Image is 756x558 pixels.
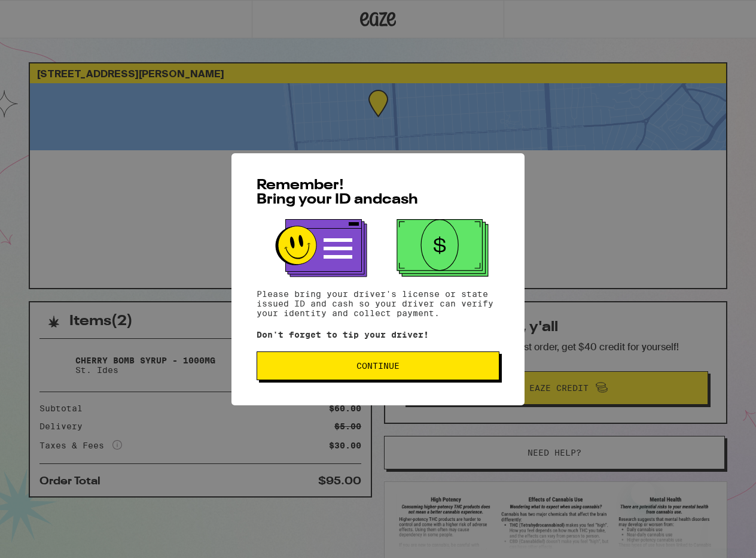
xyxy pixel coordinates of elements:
[356,362,400,370] span: Continue
[257,330,499,339] p: Don't forget to tip your driver!
[631,481,655,505] iframe: Close message
[257,351,499,380] button: Continue
[257,178,418,207] span: Remember! Bring your ID and cash
[708,510,746,548] iframe: Button to launch messaging window
[257,289,499,318] p: Please bring your driver's license or state issued ID and cash so your driver can verify your ide...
